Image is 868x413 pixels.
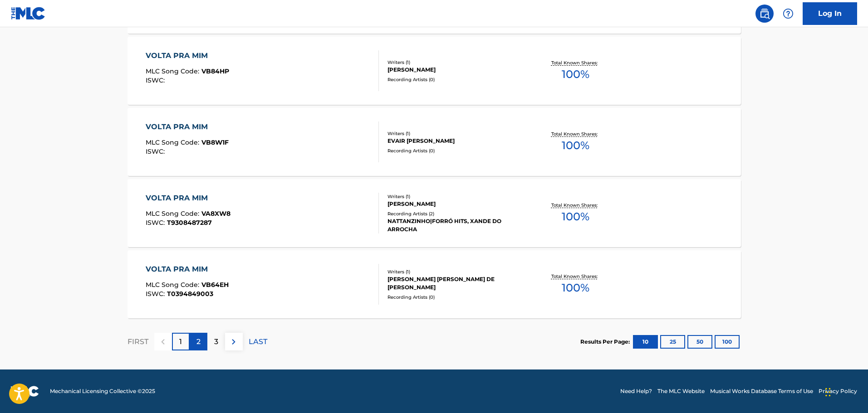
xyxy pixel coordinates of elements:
[50,387,155,395] span: Mechanical Licensing Collective © 2025
[387,137,525,145] div: EVAIR [PERSON_NAME]
[759,8,770,19] img: search
[755,5,774,23] a: Public Search
[387,76,525,83] div: Recording Artists ( 0 )
[146,290,167,298] span: ISWC :
[387,275,525,292] div: [PERSON_NAME] [PERSON_NAME] DE [PERSON_NAME]
[387,147,525,154] div: Recording Artists ( 0 )
[633,335,658,349] button: 10
[387,200,525,208] div: [PERSON_NAME]
[128,37,741,105] a: VOLTA PRA MIMMLC Song Code:VB84HPISWC:Writers (1)[PERSON_NAME]Recording Artists (0)Total Known Sh...
[823,369,868,413] iframe: Chat Widget
[551,273,600,280] p: Total Known Shares:
[249,336,267,347] p: LAST
[387,130,525,137] div: Writers ( 1 )
[214,336,218,347] p: 3
[562,137,589,154] span: 100 %
[803,2,857,25] a: Log In
[387,193,525,200] div: Writers ( 1 )
[228,336,239,347] img: right
[146,67,201,75] span: MLC Song Code :
[201,209,230,218] span: VA8XW8
[128,336,148,347] p: FIRST
[146,121,229,132] div: VOLTA PRA MIM
[146,264,229,275] div: VOLTA PRA MIM
[551,202,600,209] p: Total Known Shares:
[167,219,212,227] span: T9308487287
[146,193,230,204] div: VOLTA PRA MIM
[146,281,201,289] span: MLC Song Code :
[710,387,813,395] a: Musical Works Database Terms of Use
[201,67,229,75] span: VB84HP
[167,290,213,298] span: T0394849003
[196,336,201,347] p: 2
[825,379,831,406] div: Drag
[779,5,797,23] div: Help
[687,335,712,349] button: 50
[128,179,741,247] a: VOLTA PRA MIMMLC Song Code:VA8XW8ISWC:T9308487287Writers (1)[PERSON_NAME]Recording Artists (2)NAT...
[783,8,794,19] img: help
[201,281,229,289] span: VB64EH
[387,268,525,275] div: Writers ( 1 )
[562,66,589,83] span: 100 %
[562,209,589,225] span: 100 %
[551,59,600,66] p: Total Known Shares:
[387,59,525,66] div: Writers ( 1 )
[660,335,685,349] button: 25
[201,138,229,146] span: VB8W1F
[715,335,740,349] button: 100
[146,76,167,84] span: ISWC :
[580,338,632,346] p: Results Per Page:
[562,280,589,296] span: 100 %
[551,131,600,137] p: Total Known Shares:
[128,250,741,318] a: VOLTA PRA MIMMLC Song Code:VB64EHISWC:T0394849003Writers (1)[PERSON_NAME] [PERSON_NAME] DE [PERSO...
[819,387,857,395] a: Privacy Policy
[11,7,46,20] img: MLC Logo
[146,147,167,155] span: ISWC :
[620,387,652,395] a: Need Help?
[146,138,201,146] span: MLC Song Code :
[11,386,39,397] img: logo
[146,50,229,61] div: VOLTA PRA MIM
[179,336,182,347] p: 1
[387,294,525,301] div: Recording Artists ( 0 )
[387,217,525,233] div: NATTANZINHO|FORRÓ HITS, XANDE DO ARROCHA
[128,108,741,176] a: VOLTA PRA MIMMLC Song Code:VB8W1FISWC:Writers (1)EVAIR [PERSON_NAME]Recording Artists (0)Total Kn...
[657,387,705,395] a: The MLC Website
[387,210,525,217] div: Recording Artists ( 2 )
[146,219,167,227] span: ISWC :
[146,209,201,218] span: MLC Song Code :
[387,66,525,74] div: [PERSON_NAME]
